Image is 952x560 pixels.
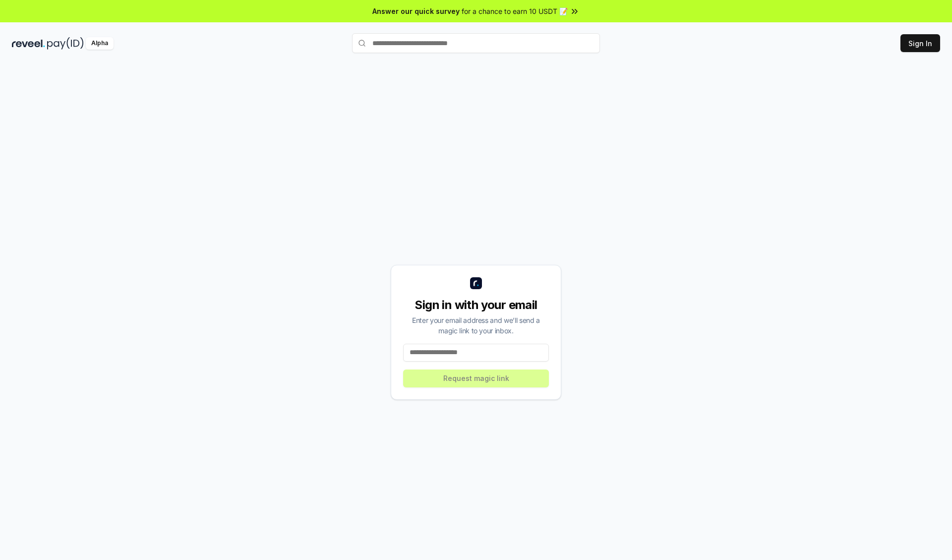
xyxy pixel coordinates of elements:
span: Answer our quick survey [372,6,460,16]
img: reveel_dark [12,37,45,50]
div: Enter your email address and we’ll send a magic link to your inbox. [403,315,549,336]
div: Sign in with your email [403,297,549,313]
button: Sign In [900,34,940,52]
span: for a chance to earn 10 USDT 📝 [462,6,568,16]
div: Alpha [86,37,114,50]
img: pay_id [47,37,84,50]
img: logo_small [470,277,482,289]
